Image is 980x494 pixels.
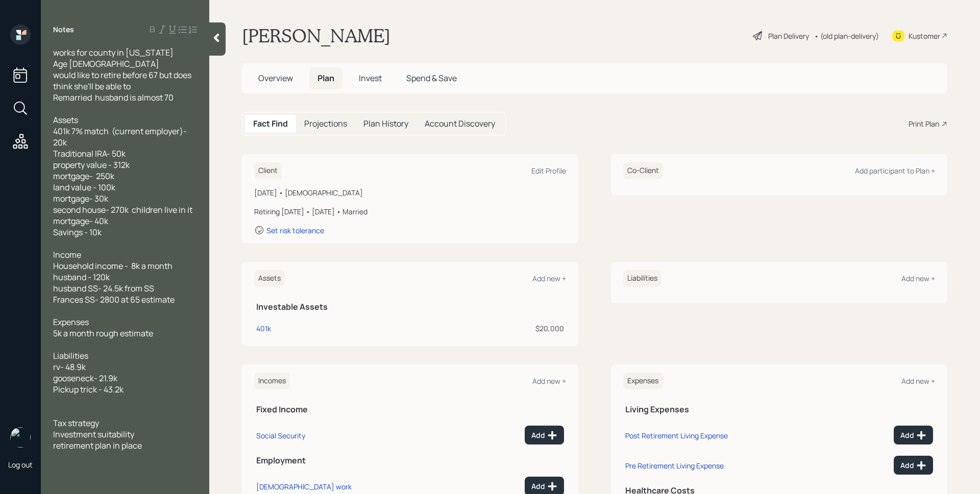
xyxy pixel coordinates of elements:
span: works for county in [US_STATE] Age [DEMOGRAPHIC_DATA] would like to retire before 67 but does thi... [53,47,193,103]
div: Edit Profile [531,166,566,176]
div: Social Security [256,431,305,440]
span: Assets 401k 7% match (current employer)- 20k Traditional IRA- 50k property value - 312k mortgage-... [53,114,192,238]
div: Add new + [532,274,566,283]
div: 401k [256,323,271,334]
span: Income Household income - 8k a month husband - 120k husband SS- 24.5k from SS Frances SS- 2800 at... [53,249,175,305]
img: james-distasi-headshot.png [10,427,31,448]
h6: Expenses [623,373,663,389]
span: Liabilities rv- 48.9k gooseneck- 21.9k Pickup trick - 43.2k [53,350,124,395]
h6: Client [254,162,282,179]
h6: Liabilities [623,270,661,287]
button: Add [894,426,933,444]
h6: Co-Client [623,162,663,179]
div: Log out [8,460,33,470]
h6: Assets [254,270,285,287]
div: $20,000 [371,323,564,334]
div: • (old plan-delivery) [814,31,879,41]
div: Add new + [901,376,935,386]
span: Invest [359,72,382,84]
button: Add [894,456,933,475]
h5: Employment [256,456,564,465]
h5: Fixed Income [256,405,564,414]
div: Set risk tolerance [266,226,324,235]
span: Plan [317,72,334,84]
div: Add [531,430,557,440]
div: Retiring [DATE] • [DATE] • Married [254,206,566,217]
div: Pre Retirement Living Expense [625,461,724,471]
h1: [PERSON_NAME] [242,24,390,47]
div: Add [900,430,926,440]
span: Expenses 5k a month rough estimate [53,316,153,339]
h6: Incomes [254,373,290,389]
label: Notes [53,24,74,35]
div: Add new + [532,376,566,386]
h5: Fact Find [253,119,288,129]
span: Overview [258,72,293,84]
div: Print Plan [909,118,939,129]
div: [DATE] • [DEMOGRAPHIC_DATA] [254,187,566,198]
div: [DEMOGRAPHIC_DATA] work [256,482,352,491]
h5: Living Expenses [625,405,933,414]
div: Post Retirement Living Expense [625,431,728,440]
button: Add [525,426,564,444]
div: Plan Delivery [768,31,809,41]
span: Tax strategy Investment suitability retirement plan in place [53,417,142,451]
div: Add participant to Plan + [855,166,935,176]
h5: Account Discovery [425,119,495,129]
h5: Investable Assets [256,302,564,312]
h5: Plan History [363,119,408,129]
div: Add [531,481,557,491]
div: Kustomer [909,31,940,41]
span: Spend & Save [406,72,457,84]
div: Add new + [901,274,935,283]
div: Add [900,460,926,471]
h5: Projections [304,119,347,129]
